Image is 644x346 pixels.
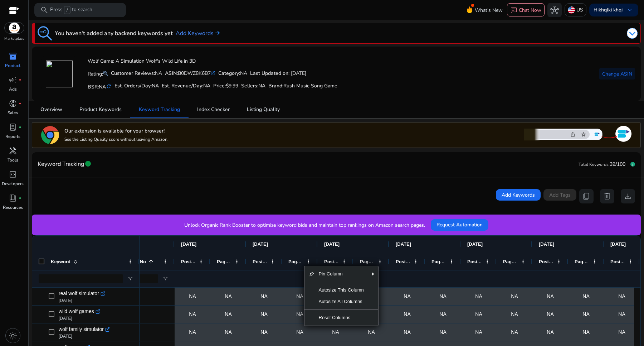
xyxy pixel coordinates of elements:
a: Add Keywords [176,29,220,38]
h3: You haven't added any backend keywords yet [55,29,173,38]
span: book_4 [9,194,17,202]
span: NA [439,289,446,304]
span: NA [511,289,518,304]
span: Position [253,259,268,264]
h5: Est. Orders/Day: [114,83,159,89]
button: Change ASIN [599,68,635,80]
span: NA [260,307,267,322]
button: hub [547,3,562,17]
p: Hi [594,8,623,13]
p: Chat Now [519,7,541,14]
span: NA [99,83,106,90]
img: chrome-logo.svg [41,126,59,144]
span: [DATE] [181,241,196,247]
span: NA [404,289,410,304]
span: Page No [360,259,375,264]
span: NA [618,307,625,322]
p: [DATE] [59,316,100,321]
span: wolf family simulator [59,324,104,334]
span: $9.99 [226,82,238,89]
div: B0DWZ8K6B7 [165,69,215,77]
p: Sales [8,110,18,116]
span: [DATE] [396,241,411,247]
span: Overview [40,107,62,112]
span: NA [475,307,482,322]
span: [DATE] [253,241,268,247]
span: NA [296,307,303,322]
span: Rush Music Song Game [283,82,337,89]
span: inventory_2 [9,52,17,61]
p: Resources [3,204,23,211]
span: Change ASIN [602,70,632,78]
p: US [576,4,583,16]
span: NA [511,307,518,322]
h5: BSR: [88,82,112,90]
span: Position [396,259,411,264]
span: info [84,160,92,167]
span: Index Checker [197,107,230,112]
span: NA [296,289,303,304]
span: [DATE] [610,241,626,247]
span: NA [260,289,267,304]
span: What's New [475,4,503,16]
span: NA [203,82,210,89]
span: NA [225,325,231,340]
span: campaign [9,76,17,84]
span: Listing Quality [247,107,280,112]
span: NA [439,307,446,322]
span: Autosize This Column [314,284,368,296]
span: fiber_manual_record [19,197,21,200]
span: NA [511,325,518,340]
span: lab_profile [9,123,17,131]
span: NA [189,325,196,340]
span: Add Keywords [502,191,535,199]
p: Product [5,62,20,69]
p: [DATE] [59,298,105,303]
div: Column Menu [304,266,379,326]
span: Position [610,259,625,264]
div: NA [218,69,247,77]
span: light_mode [9,331,17,340]
span: search [40,6,49,14]
span: Keyword Tracking [38,158,84,170]
span: Page No [575,259,590,264]
button: Open Filter Menu [127,276,133,282]
span: donut_small [9,99,17,108]
span: / [64,6,70,14]
span: NA [582,289,589,304]
span: NA [439,325,446,340]
span: NA [260,325,267,340]
button: Request Automation [431,219,488,231]
span: NA [582,307,589,322]
span: NA [189,307,196,322]
p: Unlock Organic Rank Booster to optimize keyword bids and maintain top rankings on Amazon search p... [184,221,425,229]
span: Request Automation [436,221,483,229]
span: keyboard_arrow_down [625,6,634,14]
button: download [621,189,635,203]
span: NA [618,325,625,340]
img: arrow-right.svg [214,31,220,35]
div: : [DATE] [250,69,306,77]
p: Press to search [50,6,92,14]
span: Page No [217,259,232,264]
input: Page No Filter Input [127,274,158,283]
span: NA [332,325,339,340]
mat-icon: refresh [106,83,112,90]
span: Reset Columns [314,312,368,323]
span: handyman [9,146,17,155]
img: dropdown-arrow.svg [627,28,638,39]
b: Last Updated on [250,70,288,77]
span: Page No [431,259,447,264]
span: Position [181,259,196,264]
span: fiber_manual_record [19,126,21,129]
span: Product Keywords [79,107,122,112]
span: Brand [268,82,282,89]
b: ASIN: [165,70,178,77]
span: code_blocks [9,170,17,179]
b: Customer Reviews: [111,70,155,77]
span: NA [189,289,196,304]
p: Tools [8,157,18,163]
h5: Price: [213,83,238,89]
h5: Sellers: [241,83,265,89]
h5: : [268,83,337,89]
